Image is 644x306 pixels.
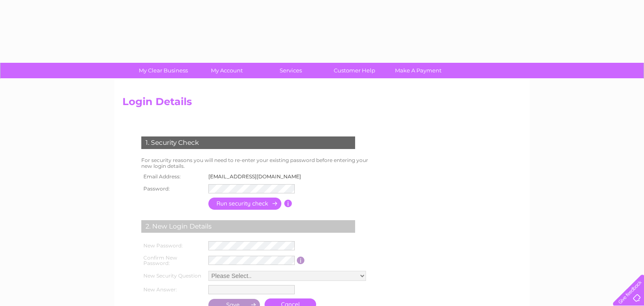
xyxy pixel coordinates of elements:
div: 1. Security Check [141,136,355,149]
div: 2. New Login Details [141,220,355,233]
input: Information [284,200,292,207]
a: My Clear Business [129,63,198,78]
a: My Account [192,63,262,78]
th: Email Address: [139,171,206,182]
a: Customer Help [320,63,389,78]
th: New Security Question [139,269,206,283]
th: New Password: [139,239,206,252]
td: For security reasons you will need to re-enter your existing password before entering your new lo... [139,155,377,171]
a: Services [256,63,325,78]
td: [EMAIL_ADDRESS][DOMAIN_NAME] [206,171,308,182]
h2: Login Details [122,96,522,112]
input: Information [297,257,305,264]
th: Password: [139,182,206,195]
a: Make A Payment [384,63,453,78]
th: New Answer: [139,283,206,296]
th: Confirm New Password: [139,252,206,269]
